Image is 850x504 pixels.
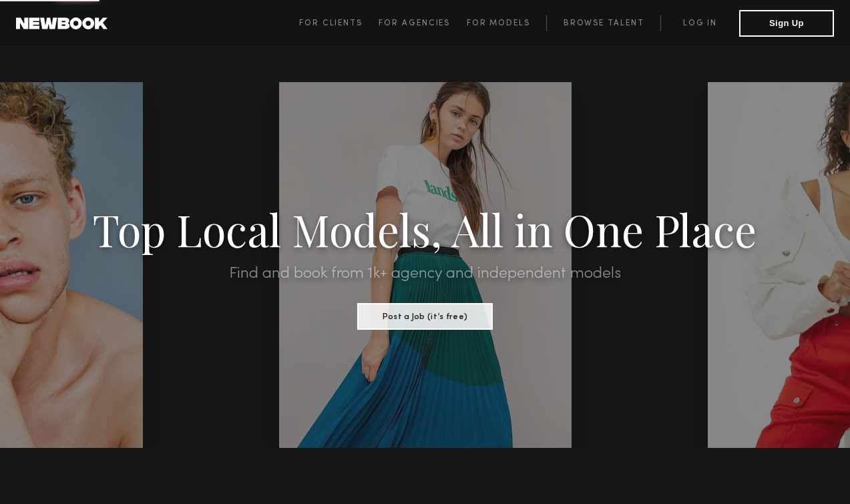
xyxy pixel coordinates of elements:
span: For Agencies [379,19,450,27]
button: Sign Up [739,10,834,37]
a: For Clients [299,15,379,31]
h2: Find and book from 1k+ agency and independent models [63,266,786,282]
a: For Models [467,15,547,31]
a: Browse Talent [546,15,660,31]
button: Post a Job (it’s free) [357,303,493,330]
a: Post a Job (it’s free) [357,308,493,322]
span: For Clients [299,19,363,27]
a: For Agencies [379,15,466,31]
h1: Top Local Models, All in One Place [63,208,786,250]
span: For Models [467,19,530,27]
a: Log in [660,15,739,31]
